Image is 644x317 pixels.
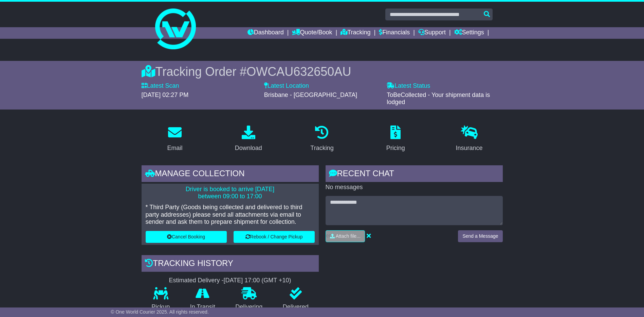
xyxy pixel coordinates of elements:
a: Email [163,123,187,155]
button: Rebook / Change Pickup [234,231,315,243]
a: Support [418,27,446,39]
a: Tracking [306,123,338,155]
p: Delivered [273,303,319,311]
button: Cancel Booking [146,231,227,243]
a: Pricing [382,123,409,155]
label: Latest Location [264,82,309,90]
a: Insurance [452,123,487,155]
a: Quote/Book [292,27,332,39]
div: Tracking [310,144,333,153]
div: Download [235,144,262,153]
span: OWCAU632650AU [246,65,351,79]
div: Insurance [456,144,483,153]
span: ToBeCollected - Your shipment data is lodged [387,91,490,106]
p: In Transit [180,303,225,311]
a: Dashboard [247,27,284,39]
span: Brisbane - [GEOGRAPHIC_DATA] [264,91,357,98]
div: Estimated Delivery - [142,277,319,284]
div: RECENT CHAT [326,165,503,184]
a: Download [231,123,266,155]
div: [DATE] 17:00 (GMT +10) [224,277,291,284]
div: Pricing [386,144,405,153]
button: Send a Message [458,230,502,242]
label: Latest Status [387,82,430,90]
p: Delivering [225,303,273,311]
div: Manage collection [142,165,319,184]
a: Tracking [341,27,370,39]
p: Pickup [142,303,180,311]
div: Tracking Order # [142,64,503,79]
div: Tracking history [142,255,319,273]
p: No messages [326,184,503,191]
a: Financials [379,27,410,39]
span: [DATE] 02:27 PM [142,91,189,98]
a: Settings [454,27,484,39]
label: Latest Scan [142,82,179,90]
div: Email [167,144,182,153]
span: © One World Courier 2025. All rights reserved. [111,309,209,315]
p: Driver is booked to arrive [DATE] between 09:00 to 17:00 [146,186,315,200]
p: * Third Party (Goods being collected and delivered to third party addresses) please send all atta... [146,204,315,226]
